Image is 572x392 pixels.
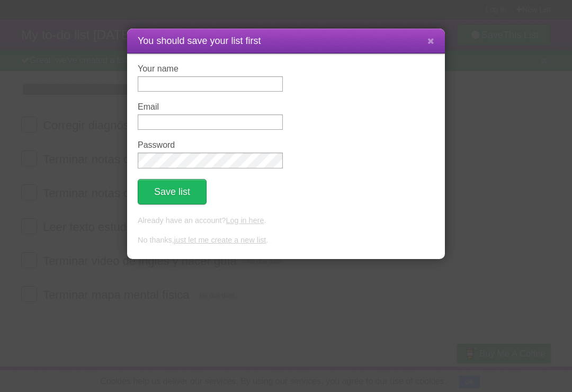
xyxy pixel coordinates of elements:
label: Password [138,140,283,150]
label: Email [138,102,283,112]
p: No thanks, . [138,235,434,246]
a: just let me create a new list [174,236,266,244]
a: Log in here [226,216,264,225]
p: Already have an account? . [138,215,434,227]
h1: You should save your list first [138,34,434,48]
label: Your name [138,64,283,74]
button: Save list [138,179,207,204]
